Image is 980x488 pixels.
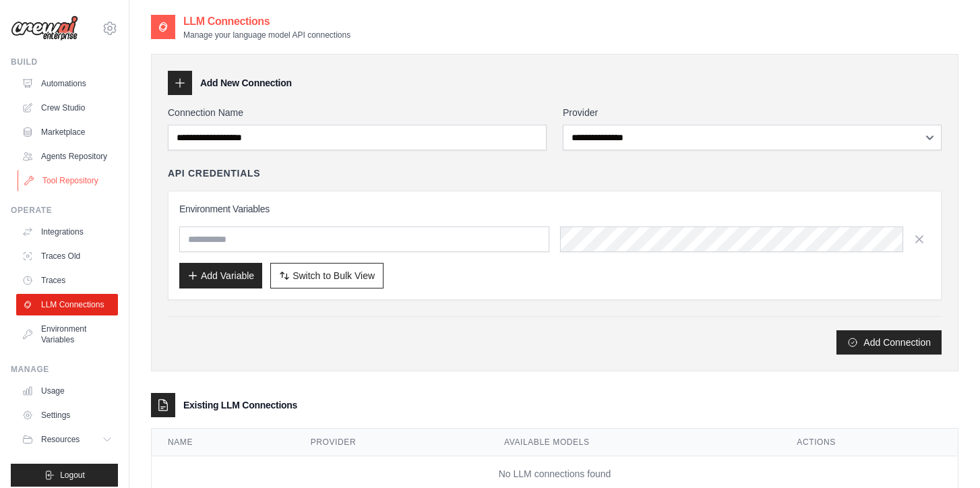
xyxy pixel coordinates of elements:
[16,404,118,426] a: Settings
[11,464,118,487] button: Logout
[183,398,297,412] h3: Existing LLM Connections
[16,245,118,267] a: Traces Old
[179,263,262,288] button: Add Variable
[16,380,118,402] a: Usage
[16,221,118,243] a: Integrations
[18,170,119,191] a: Tool Repository
[16,270,118,291] a: Traces
[16,429,118,450] button: Resources
[168,106,547,119] label: Connection Name
[11,364,118,375] div: Manage
[780,429,958,456] th: Actions
[16,73,118,94] a: Automations
[152,429,295,456] th: Name
[60,470,85,481] span: Logout
[16,121,118,143] a: Marketplace
[183,13,350,30] h2: LLM Connections
[270,263,384,288] button: Switch to Bulk View
[41,434,80,445] span: Resources
[200,76,292,90] h3: Add New Connection
[11,57,118,67] div: Build
[11,205,118,216] div: Operate
[488,429,780,456] th: Available Models
[16,97,118,119] a: Crew Studio
[293,269,375,282] span: Switch to Bulk View
[836,330,942,355] button: Add Connection
[183,30,350,40] p: Manage your language model API connections
[295,429,488,456] th: Provider
[11,16,78,41] img: Logo
[168,166,260,180] h4: API Credentials
[16,146,118,167] a: Agents Repository
[179,202,930,216] h3: Environment Variables
[16,318,118,350] a: Environment Variables
[563,106,942,119] label: Provider
[16,294,118,315] a: LLM Connections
